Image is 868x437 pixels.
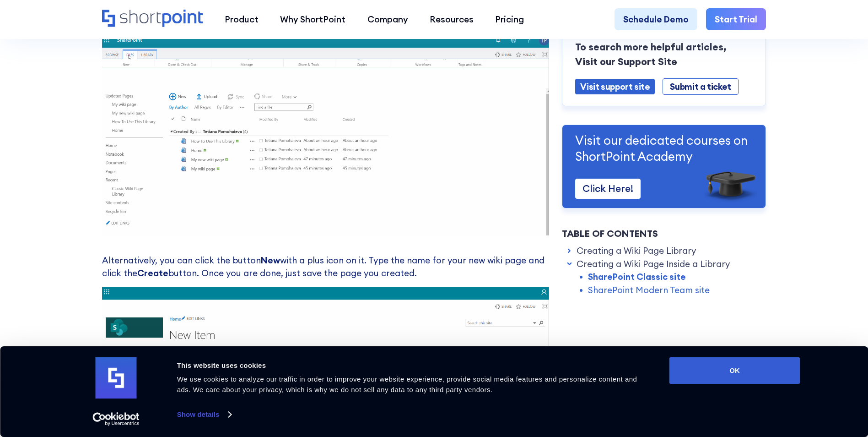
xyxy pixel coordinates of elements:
div: Pricing [495,13,524,26]
a: Home [102,10,203,28]
strong: Create [137,268,168,279]
a: Visit support site [575,79,655,95]
a: Click Here! [575,179,641,199]
a: Why ShortPoint [270,8,356,30]
img: logo [96,357,137,399]
a: Submit a ticket [663,78,738,95]
div: Company [367,13,408,26]
a: SharePoint Classic site [588,270,686,283]
a: Creating a Wiki Page Inside a Library [577,257,730,270]
div: Resources [430,13,474,26]
div: This website uses cookies [177,360,649,371]
a: Schedule Demo [615,8,697,30]
p: Visit our dedicated courses on ShortPoint Academy [575,133,753,164]
a: Start Trial [706,8,766,30]
p: Alternatively, you can click the button with a plus icon on it. Type the name for your new wiki p... [102,254,549,280]
div: Why ShortPoint [280,13,345,26]
div: Table of Contents [562,227,766,240]
div: Product [225,13,259,26]
a: Creating a Wiki Page Library [577,244,696,257]
a: Company [356,8,419,30]
p: To search more helpful articles, Visit our Support Site [575,40,753,69]
a: Pricing [485,8,535,30]
button: OK [669,357,800,384]
a: Product [214,8,269,30]
strong: New [261,255,280,266]
a: Show details [177,408,231,421]
a: SharePoint Modern Team site [588,284,710,296]
span: We use cookies to analyze our traffic in order to improve your website experience, provide social... [177,375,637,393]
a: Usercentrics Cookiebot - opens in a new window [76,412,156,426]
a: Resources [419,8,484,30]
